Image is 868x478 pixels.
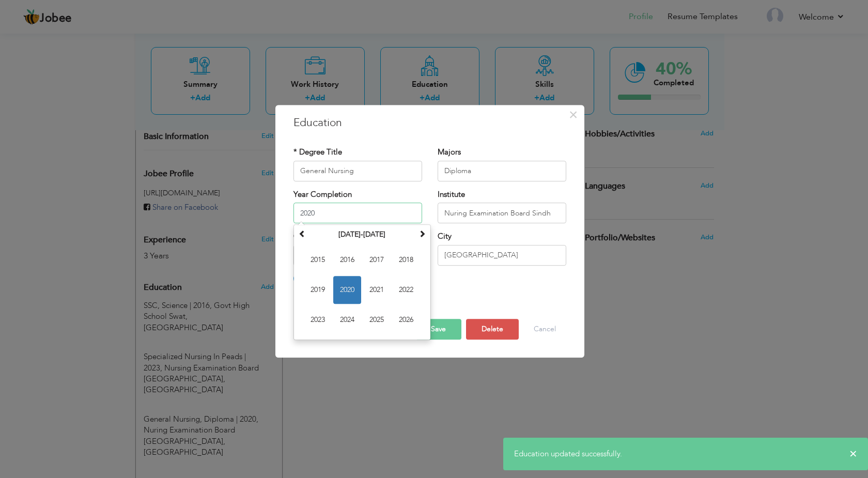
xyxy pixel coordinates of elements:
button: Close [565,106,582,123]
button: Save [415,319,461,340]
h3: Education [293,115,566,131]
span: 2019 [304,276,332,304]
span: 2018 [392,246,420,274]
span: 2026 [392,306,420,334]
label: Year Completion [293,189,352,200]
span: 2016 [333,246,361,274]
label: Institute [438,189,465,200]
span: 2015 [304,246,332,274]
span: Education updated successfully. [514,449,622,459]
span: × [849,449,857,459]
span: 2023 [304,306,332,334]
span: Previous Decade [299,230,306,237]
label: City [438,231,452,242]
label: * Degree Title [293,147,342,158]
button: Delete [466,319,519,340]
button: Cancel [523,319,566,340]
span: 2025 [363,306,391,334]
label: Majors [438,147,461,158]
span: Next Decade [419,230,426,237]
span: 2020 [333,276,361,304]
span: × [569,105,578,124]
div: Add your educational degree. [144,277,274,458]
th: Select Decade [308,227,416,242]
span: 2017 [363,246,391,274]
span: 2021 [363,276,391,304]
span: 2022 [392,276,420,304]
span: 2024 [333,306,361,334]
